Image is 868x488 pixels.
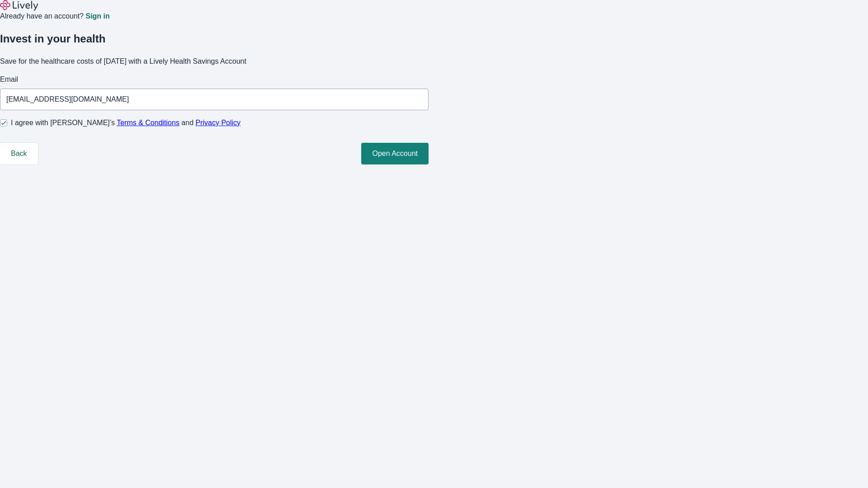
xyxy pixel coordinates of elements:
a: Privacy Policy [196,119,241,127]
a: Terms & Conditions [117,119,179,127]
button: Open Account [361,143,429,164]
a: Sign in [85,13,109,20]
span: I agree with [PERSON_NAME]’s and [11,117,241,128]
